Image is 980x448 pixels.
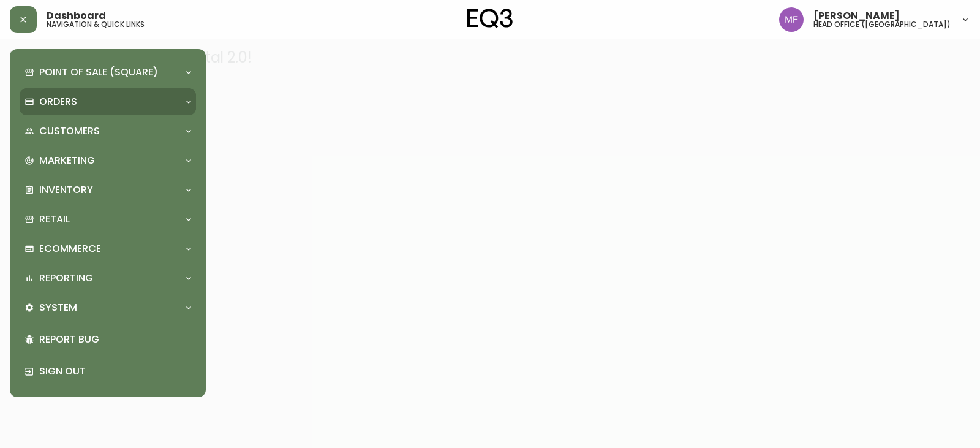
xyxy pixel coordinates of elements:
[467,9,513,28] img: logo
[20,88,196,115] div: Orders
[20,265,196,292] div: Reporting
[20,235,196,262] div: Ecommerce
[20,355,196,387] div: Sign Out
[39,154,95,167] p: Marketing
[47,11,106,21] span: Dashboard
[20,59,196,86] div: Point of Sale (Square)
[47,21,145,28] h5: navigation & quick links
[779,7,804,32] img: 91cf6c4ea787f0dec862db02e33d59b3
[813,11,900,21] span: [PERSON_NAME]
[20,206,196,233] div: Retail
[39,124,100,138] p: Customers
[20,147,196,174] div: Marketing
[39,242,101,256] p: Ecommerce
[39,213,70,226] p: Retail
[39,301,77,314] p: System
[39,183,93,197] p: Inventory
[39,95,77,108] p: Orders
[20,177,196,203] div: Inventory
[20,294,196,321] div: System
[20,118,196,145] div: Customers
[20,324,196,355] div: Report Bug
[813,21,951,28] h5: head office ([GEOGRAPHIC_DATA])
[39,271,93,285] p: Reporting
[39,66,158,79] p: Point of Sale (Square)
[39,333,191,346] p: Report Bug
[39,365,191,378] p: Sign Out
